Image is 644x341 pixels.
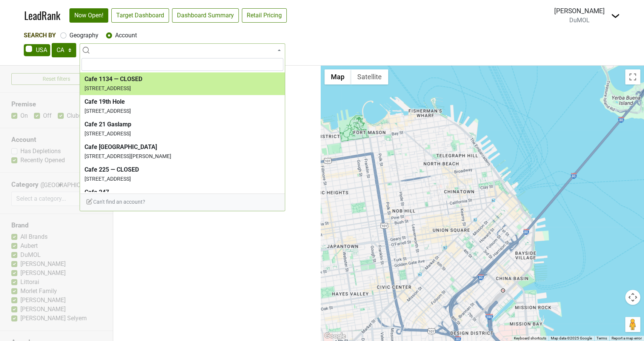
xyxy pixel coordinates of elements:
[612,336,642,340] a: Report a map error
[242,8,287,23] a: Retail Pricing
[85,131,131,137] small: [STREET_ADDRESS]
[569,17,590,24] span: DuMOL
[69,31,98,40] label: Geography
[85,189,109,196] b: Cafe 247
[554,6,605,16] div: [PERSON_NAME]
[24,8,60,23] a: LeadRank
[85,121,131,128] b: Cafe 21 Gaslamp
[86,198,93,205] img: Edit
[85,75,142,83] b: Cafe 1134 — CLOSED
[85,166,139,173] b: Cafe 225 — CLOSED
[85,153,171,159] small: [STREET_ADDRESS][PERSON_NAME]
[625,317,640,332] button: Drag Pegman onto the map to open Street View
[351,69,388,84] button: Show satellite imagery
[323,331,347,341] img: Google
[111,8,169,23] a: Target Dashboard
[69,8,108,23] a: Now Open!
[551,336,592,340] span: Map data ©2025 Google
[86,199,145,205] span: Can't find an account?
[85,85,131,91] small: [STREET_ADDRESS]
[172,8,239,23] a: Dashboard Summary
[24,32,56,39] span: Search By
[85,98,125,105] b: Cafe 19th Hole
[85,143,157,151] b: Cafe [GEOGRAPHIC_DATA]
[514,336,546,341] button: Keyboard shortcuts
[323,331,347,341] a: Open this area in Google Maps (opens a new window)
[85,176,131,182] small: [STREET_ADDRESS]
[611,11,620,20] img: Dropdown Menu
[85,108,131,114] small: [STREET_ADDRESS]
[324,69,351,84] button: Show street map
[596,336,607,340] a: Terms (opens in new tab)
[115,31,137,40] label: Account
[625,69,640,84] button: Toggle fullscreen view
[625,290,640,305] button: Map camera controls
